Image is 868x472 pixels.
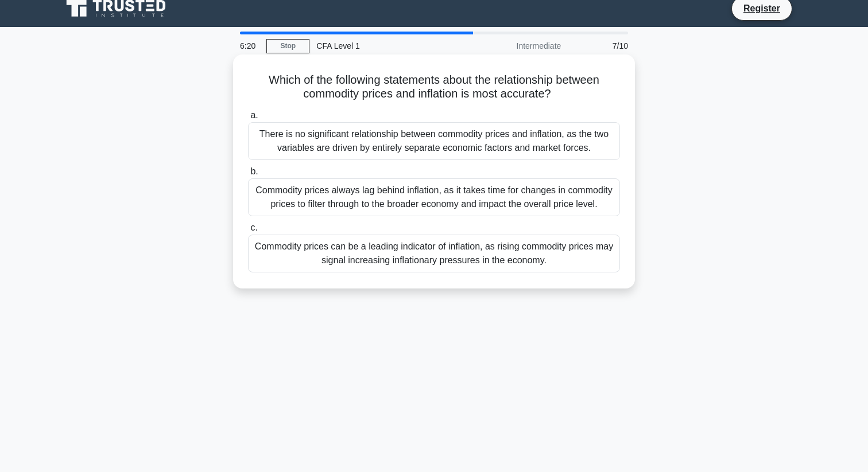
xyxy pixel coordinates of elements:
[309,34,467,57] div: CFA Level 1
[467,34,568,57] div: Intermediate
[266,39,309,53] a: Stop
[250,166,258,176] span: b.
[248,178,620,216] div: Commodity prices always lag behind inflation, as it takes time for changes in commodity prices to...
[248,235,620,272] div: Commodity prices can be a leading indicator of inflation, as rising commodity prices may signal i...
[247,73,621,102] h5: Which of the following statements about the relationship between commodity prices and inflation i...
[248,122,620,160] div: There is no significant relationship between commodity prices and inflation, as the two variables...
[737,1,787,15] a: Register
[568,34,635,57] div: 7/10
[250,110,258,120] span: a.
[233,34,266,57] div: 6:20
[250,223,257,232] span: c.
